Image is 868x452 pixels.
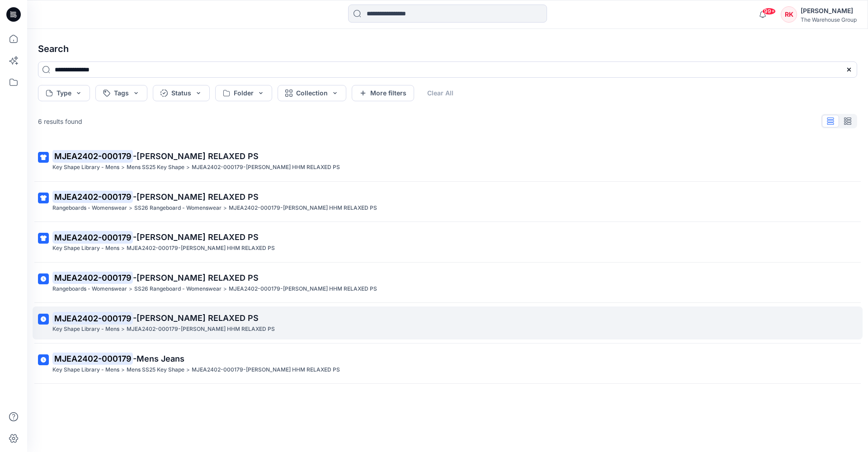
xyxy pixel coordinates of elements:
mark: MJEA2402-000179 [52,150,133,162]
mark: MJEA2402-000179 [52,190,133,203]
mark: MJEA2402-000179 [52,312,133,325]
button: Folder [215,85,272,101]
mark: MJEA2402-000179 [52,352,133,365]
a: MJEA2402-000179-[PERSON_NAME] RELAXED PSRangeboards - Womenswear>SS26 Rangeboard - Womenswear>MJE... [33,266,863,299]
p: Mens SS25 Key Shape [127,365,184,375]
button: More filters [352,85,414,101]
p: Key Shape Library - Mens [52,365,119,375]
div: [PERSON_NAME] [801,5,857,16]
p: > [121,325,125,334]
p: > [121,244,125,253]
div: The Warehouse Group [801,16,857,23]
span: -Mens Jeans [133,354,184,363]
p: SS26 Rangeboard - Womenswear [134,284,222,294]
p: > [121,365,125,375]
a: MJEA2402-000179-[PERSON_NAME] RELAXED PSKey Shape Library - Mens>Mens SS25 Key Shape>MJEA2402-000... [33,145,863,178]
p: Rangeboards - Womenswear [52,284,127,294]
p: MJEA2402-000179-JEAN HHM RELAXED PS [127,325,275,334]
a: MJEA2402-000179-[PERSON_NAME] RELAXED PSRangeboards - Womenswear>SS26 Rangeboard - Womenswear>MJE... [33,185,863,218]
span: -[PERSON_NAME] RELAXED PS [133,151,259,161]
span: -[PERSON_NAME] RELAXED PS [133,192,259,202]
mark: MJEA2402-000179 [52,271,133,284]
p: Rangeboards - Womenswear [52,203,127,213]
p: > [121,163,125,172]
p: 6 results found [38,117,82,126]
p: Key Shape Library - Mens [52,325,119,334]
a: MJEA2402-000179-[PERSON_NAME] RELAXED PSKey Shape Library - Mens>MJEA2402-000179-[PERSON_NAME] HH... [33,226,863,259]
h4: Search [31,36,864,61]
mark: MJEA2402-000179 [52,231,133,244]
button: Type [38,85,90,101]
p: MJEA2402-000179-JEAN HHM RELAXED PS [127,244,275,253]
span: -[PERSON_NAME] RELAXED PS [133,313,259,323]
p: SS26 Rangeboard - Womenswear [134,203,222,213]
p: > [129,284,132,294]
a: MJEA2402-000179-[PERSON_NAME] RELAXED PSKey Shape Library - Mens>MJEA2402-000179-[PERSON_NAME] HH... [33,306,863,339]
p: > [223,203,227,213]
p: MJEA2402-000179-JEAN HHM RELAXED PS [229,284,377,294]
p: Key Shape Library - Mens [52,163,119,172]
button: Tags [95,85,147,101]
p: MJEA2402-000179-JEAN HHM RELAXED PS [192,365,340,375]
p: MJEA2402-000179-JEAN HHM RELAXED PS [229,203,377,213]
p: > [186,365,190,375]
span: -[PERSON_NAME] RELAXED PS [133,232,259,242]
p: > [223,284,227,294]
p: > [129,203,132,213]
button: Collection [278,85,346,101]
a: MJEA2402-000179-Mens JeansKey Shape Library - Mens>Mens SS25 Key Shape>MJEA2402-000179-[PERSON_NA... [33,347,863,380]
span: 99+ [762,8,776,15]
p: > [186,163,190,172]
p: Key Shape Library - Mens [52,244,119,253]
p: MJEA2402-000179-JEAN HHM RELAXED PS [192,163,340,172]
div: RK [781,6,797,23]
button: Status [153,85,210,101]
p: Mens SS25 Key Shape [127,163,184,172]
span: -[PERSON_NAME] RELAXED PS [133,273,259,282]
